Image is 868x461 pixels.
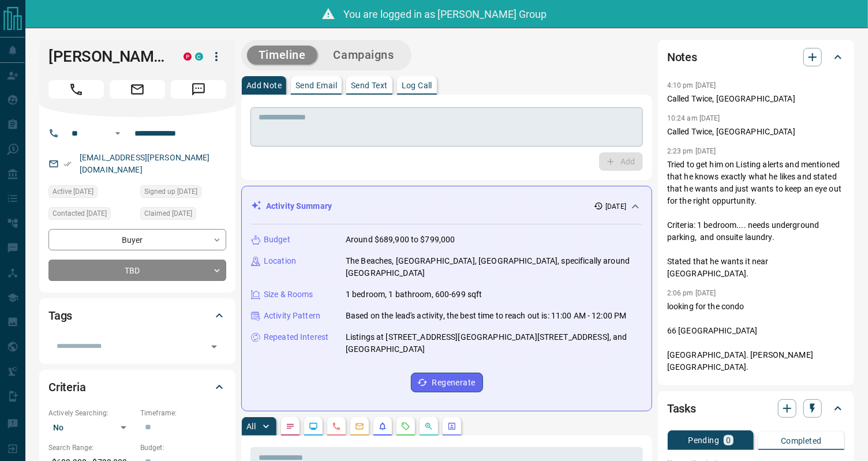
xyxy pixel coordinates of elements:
[667,395,845,422] div: Tasks
[144,208,192,219] span: Claimed [DATE]
[667,93,845,105] p: Called Twice, [GEOGRAPHIC_DATA]
[48,302,226,329] div: Tags
[48,207,134,223] div: Wed Aug 13 2025
[53,208,107,219] span: Contacted [DATE]
[781,437,822,445] p: Completed
[447,422,457,431] svg: Agent Actions
[140,443,226,453] p: Budget:
[195,53,203,61] div: condos.ca
[688,436,719,444] p: Pending
[264,331,328,343] p: Repeated Interest
[667,114,720,122] p: 10:24 am [DATE]
[48,306,72,325] h2: Tags
[246,422,256,430] p: All
[346,310,627,322] p: Based on the lead's activity, the best time to reach out is: 11:00 AM - 12:00 PM
[309,422,318,431] svg: Lead Browsing Activity
[48,418,134,437] div: No
[667,289,716,297] p: 2:06 pm [DATE]
[667,399,696,418] h2: Tasks
[53,186,93,197] span: Active [DATE]
[48,47,166,66] h1: [PERSON_NAME]
[171,80,226,99] span: Message
[344,8,547,20] span: You are logged in as [PERSON_NAME] Group
[251,196,642,217] div: Activity Summary[DATE]
[264,310,320,322] p: Activity Pattern
[667,43,845,71] div: Notes
[351,81,388,89] p: Send Text
[48,443,134,453] p: Search Range:
[247,46,317,65] button: Timeline
[424,422,433,431] svg: Opportunities
[332,422,341,431] svg: Calls
[378,422,387,431] svg: Listing Alerts
[48,378,86,396] h2: Criteria
[144,186,197,197] span: Signed up [DATE]
[286,422,295,431] svg: Notes
[246,81,282,89] p: Add Note
[295,81,337,89] p: Send Email
[80,153,210,174] a: [EMAIL_ADDRESS][PERSON_NAME][DOMAIN_NAME]
[401,422,410,431] svg: Requests
[206,339,222,355] button: Open
[605,201,626,212] p: [DATE]
[63,160,72,168] svg: Email Verified
[402,81,432,89] p: Log Call
[48,80,104,99] span: Call
[140,207,226,223] div: Fri Apr 25 2025
[48,408,134,418] p: Actively Searching:
[140,408,226,418] p: Timeframe:
[667,48,697,66] h2: Notes
[264,234,290,246] p: Budget
[184,53,192,61] div: property.ca
[110,80,165,99] span: Email
[48,229,226,250] div: Buyer
[266,200,332,212] p: Activity Summary
[322,46,406,65] button: Campaigns
[411,373,483,392] button: Regenerate
[48,373,226,401] div: Criteria
[355,422,364,431] svg: Emails
[667,126,845,138] p: Called Twice, [GEOGRAPHIC_DATA]
[140,185,226,201] div: Fri Apr 25 2025
[667,81,716,89] p: 4:10 pm [DATE]
[667,147,716,155] p: 2:23 pm [DATE]
[346,255,642,279] p: The Beaches, [GEOGRAPHIC_DATA], [GEOGRAPHIC_DATA], specifically around [GEOGRAPHIC_DATA]
[264,288,313,301] p: Size & Rooms
[346,331,642,355] p: Listings at [STREET_ADDRESS][GEOGRAPHIC_DATA][STREET_ADDRESS], and [GEOGRAPHIC_DATA]
[111,126,125,140] button: Open
[667,159,845,280] p: Tried to get him on Listing alerts and mentioned that he knows exactly what he likes and stated t...
[48,185,134,201] div: Mon Aug 18 2025
[726,436,731,444] p: 0
[346,234,455,246] p: Around $689,900 to $799,000
[346,288,482,301] p: 1 bedroom, 1 bathroom, 600-699 sqft
[264,255,296,267] p: Location
[48,260,226,281] div: TBD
